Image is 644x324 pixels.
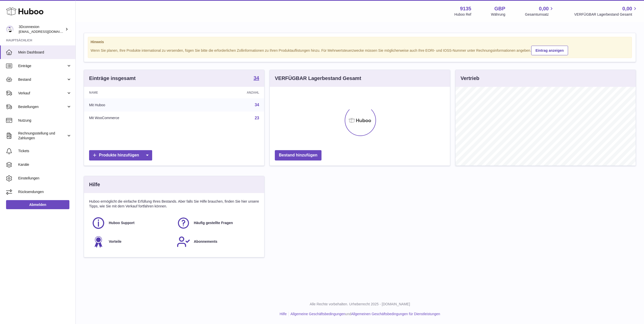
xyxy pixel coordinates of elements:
span: Einträge [18,64,66,68]
span: Nutzung [18,118,72,123]
td: Mit Huboo [84,98,200,112]
strong: Hinweis [91,40,629,44]
a: Hilfe [280,312,287,316]
span: Tickets [18,149,72,153]
a: 34 [254,75,259,82]
p: Huboo ermöglicht die einfache Erfüllung Ihres Bestands. Aber falls Sie Hilfe brauchen, finden Sie... [89,199,259,209]
strong: 34 [254,75,259,80]
div: Währung [491,12,505,17]
a: Häufig gestellte Fragen [177,216,257,230]
span: Abonnements [194,239,217,244]
a: Vorteile [92,235,172,249]
span: Rücksendungen [18,190,72,194]
span: [EMAIL_ADDRESS][DOMAIN_NAME] [19,30,74,34]
h3: Hilfe [89,181,100,188]
a: Produkte hinzufügen [89,150,152,160]
h3: VERFÜGBAR Lagerbestand Gesamt [275,75,361,82]
div: Huboo Ref [454,12,471,17]
span: Mein Dashboard [18,50,72,55]
h3: Einträge insgesamt [89,75,136,82]
a: 34 [255,103,259,107]
th: Anzahl [200,87,264,98]
strong: 9135 [460,5,471,12]
span: Huboo Support [109,221,135,225]
strong: GBP [494,5,505,12]
span: Bestand [18,77,66,82]
span: Kanäle [18,162,72,167]
a: 0,00 Gesamtumsatz [525,5,554,17]
a: Abonnements [177,235,257,249]
a: Abmelden [6,200,69,209]
a: Bestand hinzufügen [275,150,321,160]
a: 0,00 VERFÜGBAR Lagerbestand Gesamt [574,5,638,17]
span: Einstellungen [18,176,72,181]
img: order_eu@3dconnexion.com [6,25,14,33]
li: und [289,312,440,316]
span: Gesamtumsatz [525,12,554,17]
span: Bestellungen [18,104,66,109]
td: Mit WooCommerce [84,112,200,125]
p: Alle Rechte vorbehalten. Urheberrecht 2025 - [DOMAIN_NAME] [80,302,640,307]
div: 3Dconnexion [19,24,64,34]
span: Vorteile [109,239,121,244]
span: 0,00 [622,5,632,12]
span: Verkauf [18,91,66,96]
a: Allgemeinen Geschäftsbedingungen für Dienstleistungen [351,312,440,316]
span: Rechnungsstellung und Zahlungen [18,131,66,141]
a: Allgemeine Geschäftsbedingungen [290,312,345,316]
a: Eintrag anzeigen [531,46,568,55]
div: Wenn Sie planen, Ihre Produkte international zu versenden, fügen Sie bitte die erforderlichen Zol... [91,45,629,55]
h3: Vertrieb [461,75,479,82]
th: Name [84,87,200,98]
span: 0,00 [539,5,549,12]
a: 23 [255,116,259,120]
span: Häufig gestellte Fragen [194,221,233,225]
a: Huboo Support [92,216,172,230]
span: VERFÜGBAR Lagerbestand Gesamt [574,12,638,17]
